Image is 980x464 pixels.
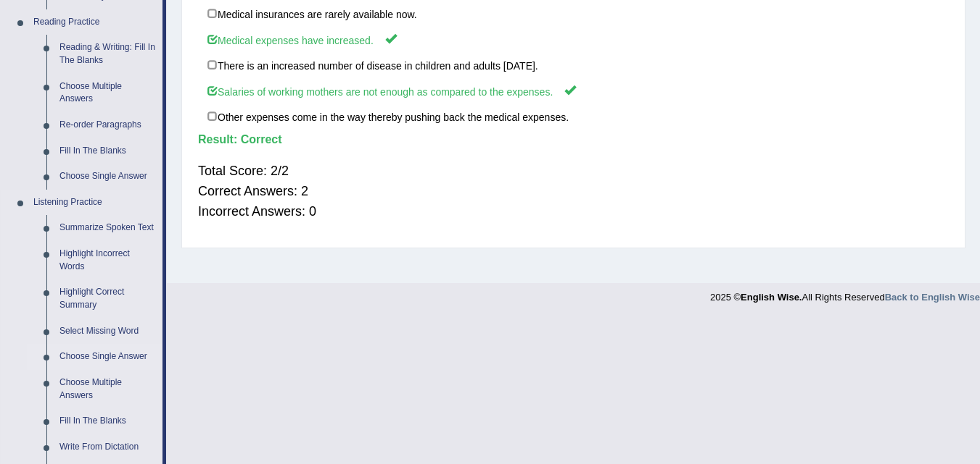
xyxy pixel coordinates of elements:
label: Salaries of working mothers are not enough as compared to the expenses. [198,77,949,104]
div: Total Score: 2/2 Correct Answers: 2 Incorrect Answers: 0 [198,153,949,229]
label: There is an increased number of disease in children and adults [DATE]. [198,52,949,78]
a: Choose Single Answer [53,344,162,370]
div: 2025 © All Rights Reserved [710,283,980,304]
a: Choose Multiple Answers [53,370,162,408]
a: Listening Practice [27,190,162,216]
a: Write From Dictation [53,434,162,460]
strong: English Wise. [741,292,802,303]
label: Medical expenses have increased. [198,26,949,53]
a: Choose Multiple Answers [53,74,162,112]
a: Re-order Paragraphs [53,112,162,138]
a: Fill In The Blanks [53,408,162,434]
a: Choose Single Answer [53,164,162,190]
a: Highlight Correct Summary [53,279,162,318]
label: Other expenses come in the way thereby pushing back the medical expenses. [198,104,949,130]
a: Select Missing Word [53,319,162,345]
a: Highlight Incorrect Words [53,241,162,279]
a: Back to English Wise [885,292,980,303]
a: Summarize Spoken Text [53,215,162,241]
a: Reading Practice [27,9,162,35]
label: Medical insurances are rarely available now. [198,1,949,27]
h4: Result: [198,133,949,146]
a: Fill In The Blanks [53,138,162,164]
a: Reading & Writing: Fill In The Blanks [53,35,162,73]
